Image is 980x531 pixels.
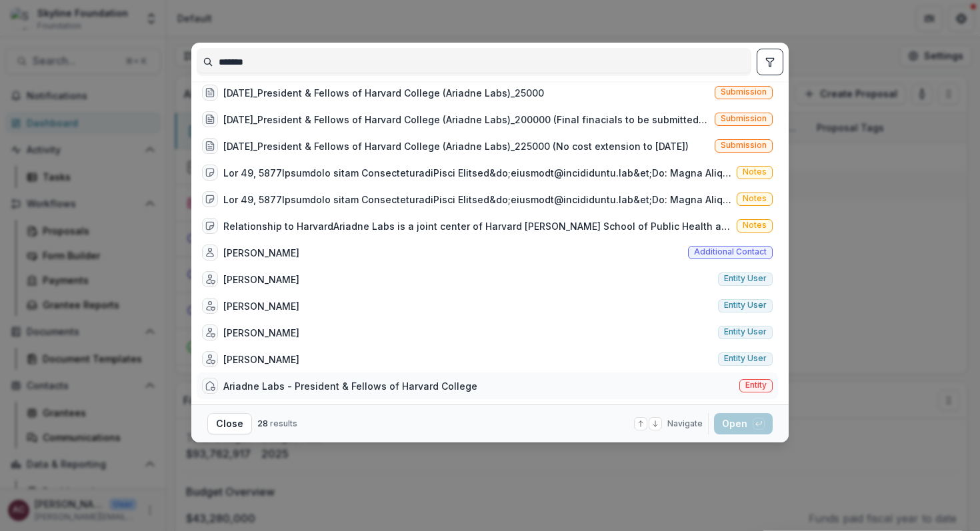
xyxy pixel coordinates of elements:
span: Notes [743,194,767,203]
div: Lor 49, 5877Ipsumdolo sitam ConsecteturadiPisci Elitsed&do;eiusmodt@incididuntu.lab&et;Do:​ Magna... [223,193,731,207]
span: Submission [721,141,767,150]
span: Entity [745,380,767,390]
button: Open [714,413,773,434]
div: [PERSON_NAME] [223,326,299,340]
div: [DATE]_President & Fellows of Harvard College (Ariadne Labs)_25000 [223,86,544,100]
span: Additional contact [694,247,767,257]
span: Submission [721,114,767,123]
button: Close [207,413,252,434]
div: [PERSON_NAME] [223,272,299,286]
div: [PERSON_NAME] [223,352,299,366]
div: [DATE]_President & Fellows of Harvard College (Ariadne Labs)_200000 (Final finacials to be submit... [223,113,709,127]
div: Ariadne Labs - President & Fellows of Harvard College [223,379,477,393]
span: Entity user [724,354,767,363]
span: Notes [743,167,767,177]
div: [PERSON_NAME] [223,299,299,313]
span: Navigate [667,418,703,430]
span: Entity user [724,274,767,283]
span: Submission [721,87,767,97]
div: [PERSON_NAME] [223,246,299,260]
div: Lor 49, 5877Ipsumdolo sitam ConsecteturadiPisci Elitsed&do;eiusmodt@incididuntu.lab&et;Do:​ Magna... [223,166,731,180]
div: Relationship to HarvardAriadne Labs is a joint center of Harvard [PERSON_NAME] School of Public H... [223,219,731,233]
span: Notes [743,221,767,230]
div: [DATE]_President & Fellows of Harvard College (Ariadne Labs)_225000 (No cost extension to [DATE]) [223,139,689,153]
button: toggle filters [757,49,783,75]
span: 28 [257,418,268,428]
span: results [270,418,297,428]
span: Entity user [724,300,767,310]
span: Entity user [724,327,767,336]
